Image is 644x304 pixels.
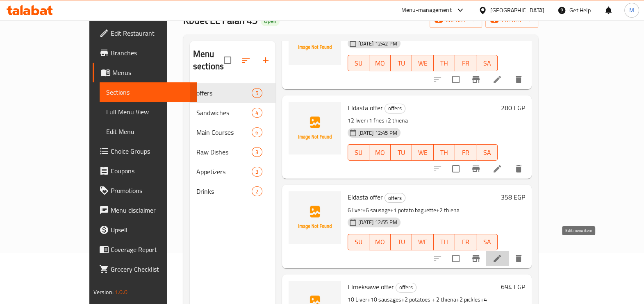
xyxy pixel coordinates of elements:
button: FR [455,144,476,161]
span: Menus [112,68,190,77]
span: Select all sections [219,52,236,69]
span: offers [385,193,405,203]
button: TH [434,144,455,161]
span: TH [437,147,452,159]
span: SA [480,147,494,159]
div: [GEOGRAPHIC_DATA] [490,6,544,15]
span: TU [394,147,409,159]
span: Drinks [196,186,252,196]
span: SA [480,236,494,248]
span: Upsell [111,225,190,235]
span: [DATE] 12:45 PM [355,129,401,137]
div: items [252,88,262,98]
span: Eldasta offer [348,191,383,203]
button: MO [369,144,391,161]
button: SU [348,55,369,71]
button: TH [434,55,455,71]
span: MO [373,57,387,69]
span: Open [261,18,280,25]
span: FR [458,147,473,159]
span: Edit Menu [106,127,190,136]
span: FR [458,236,473,248]
a: Upsell [93,220,197,240]
a: Branches [93,43,197,63]
button: Branch-specific-item [466,249,486,268]
span: Coverage Report [111,245,190,254]
span: Elmeksawe offer [348,281,394,293]
span: Sections [106,87,190,97]
div: offers [396,283,416,293]
span: offers [396,283,416,292]
span: offers [196,88,252,98]
a: Sections [100,82,197,102]
span: 4 [252,109,262,117]
a: Promotions [93,181,197,200]
span: Select to update [447,71,464,88]
span: Menu disclaimer [111,205,190,215]
span: WE [415,147,430,159]
a: Choice Groups [93,141,197,161]
span: MO [373,147,387,159]
div: items [252,167,262,177]
h6: 358 EGP [501,191,525,203]
button: TU [391,234,412,250]
button: TU [391,55,412,71]
div: offers [385,104,405,113]
div: Main Courses6 [190,123,275,142]
button: SA [476,234,498,250]
a: Coupons [93,161,197,181]
span: Appetizers [196,167,252,177]
button: MO [369,234,391,250]
span: Edit Restaurant [111,28,190,38]
span: 3 [252,168,262,176]
span: Promotions [111,186,190,195]
button: WE [412,234,433,250]
span: Sort sections [236,50,256,70]
button: Add section [256,50,275,70]
p: 6 liver+6 sausage+1 potato baguette+2 thiena [348,205,498,216]
a: Full Menu View [100,102,197,122]
p: 12 liver+1 fries+2 thiena [348,116,498,126]
span: Raw Dishes [196,147,252,157]
a: Menu disclaimer [93,200,197,220]
span: WE [415,57,430,69]
div: Open [261,16,280,26]
button: TU [391,144,412,161]
span: Select to update [447,160,464,177]
img: Eldasta offer [289,102,341,154]
span: FR [458,57,473,69]
span: Main Courses [196,127,252,137]
span: Sandwiches [196,108,252,118]
span: export [492,15,532,25]
span: 5 [252,89,262,97]
span: 2 [252,188,262,195]
span: MO [373,236,387,248]
a: Edit Restaurant [93,23,197,43]
span: 6 [252,129,262,136]
button: WE [412,55,433,71]
button: SA [476,55,498,71]
div: Sandwiches4 [190,103,275,123]
a: Coverage Report [93,240,197,259]
span: M [629,6,634,15]
button: Branch-specific-item [466,159,486,179]
a: Edit menu item [492,75,502,84]
span: Coupons [111,166,190,176]
button: FR [455,55,476,71]
span: 3 [252,148,262,156]
span: Grocery Checklist [111,264,190,274]
span: import [436,15,476,25]
span: 1.0.0 [115,287,127,297]
span: Select to update [447,250,464,267]
div: items [252,127,262,137]
span: [DATE] 12:42 PM [355,40,401,48]
span: SU [351,236,366,248]
nav: Menu sections [190,80,275,204]
span: Branches [111,48,190,58]
div: items [252,147,262,157]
